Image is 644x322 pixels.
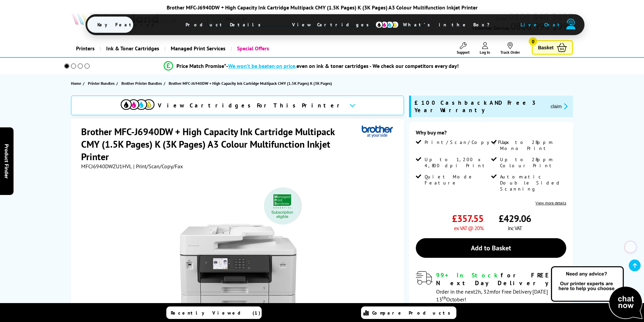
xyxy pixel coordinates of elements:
[282,16,385,33] span: View Cartridges
[166,306,262,319] a: Recently Viewed (1)
[508,225,522,231] span: inc VAT
[171,310,261,316] span: Recently Viewed (1)
[499,212,531,225] span: £429.06
[416,129,566,139] div: Why buy me?
[3,144,10,178] span: Product Finder
[538,43,553,52] span: Basket
[375,21,399,28] img: cmyk-icon.svg
[71,80,81,87] span: Home
[475,288,494,295] span: 2h, 32m
[521,22,563,28] span: Live Chat
[500,42,520,55] a: Track Order
[457,50,470,55] span: Support
[175,17,275,33] span: Product Details
[88,80,116,87] a: Printer Bundles
[87,17,168,33] span: Key Features
[228,63,296,69] span: We won’t be beaten on price,
[372,310,454,316] span: Compare Products
[133,163,183,170] span: | Print/Scan/Copy/Fax
[480,42,490,55] a: Log In
[436,271,501,279] span: 99+ In Stock
[164,40,231,57] a: Managed Print Services
[500,174,565,192] span: Automatic Double Sided Scanning
[121,99,154,110] img: View Cartridges
[121,80,162,87] span: Brother Printer Bundles
[169,80,332,87] span: Brother MFC-J6940DW + High Capacity Ink Cartridge Multipack CMY (1.5K Pages) K (3K Pages)
[549,265,644,321] img: Open Live Chat window
[81,125,362,163] h1: Brother MFC-J6940DW + High Capacity Ink Cartridge Multipack CMY (1.5K Pages) K (3K Pages) A3 Colo...
[416,238,566,258] a: Add to Basket
[81,163,132,170] span: MFCJ6940DWZU1HVL
[361,306,456,319] a: Compare Products
[480,50,490,55] span: Log In
[55,60,568,72] li: modal_Promise
[535,200,566,205] a: View more details
[158,102,344,109] span: View Cartridges For This Printer
[425,174,490,186] span: Quiet Mode Feature
[454,225,483,231] span: ex VAT @ 20%
[436,288,548,303] span: Order in the next for Free Delivery [DATE] 13 October!
[71,80,83,87] a: Home
[362,125,393,138] img: Brother
[106,40,159,57] span: Ink & Toner Cartridges
[529,37,537,46] span: 0
[566,19,576,29] img: user-headset-duotone.svg
[416,271,566,302] div: modal_delivery
[231,40,274,57] a: Special Offers
[452,212,483,225] span: £357.55
[71,40,100,57] a: Printers
[226,63,459,69] div: - even on ink & toner cartridges - We check our competitors every day!
[86,4,559,11] div: Brother MFC-J6940DW + High Capacity Ink Cartridge Multipack CMY (1.5K Pages) K (3K Pages) A3 Colo...
[532,40,573,55] a: Basket 0
[500,156,565,169] span: Up to 28ppm Colour Print
[393,17,506,33] span: What’s in the Box?
[100,40,164,57] a: Ink & Toner Cartridges
[88,80,115,87] span: Printer Bundles
[169,80,334,87] a: Brother MFC-J6940DW + High Capacity Ink Cartridge Multipack CMY (1.5K Pages) K (3K Pages)
[549,102,570,110] button: promo-description
[425,156,490,169] span: Up to 1,200 x 4,800 dpi Print
[436,271,566,287] div: for FREE Next Day Delivery
[172,183,305,316] img: Brother MFC-J6940DW + High Capacity Ink Cartridge Multipack CMY (1.5K Pages) K (3K Pages)
[500,139,565,151] span: Up to 28ppm Mono Print
[425,139,511,145] span: Print/Scan/Copy/Fax
[442,295,446,301] sup: th
[457,42,470,55] a: Support
[121,80,164,87] a: Brother Printer Bundles
[414,99,545,114] span: £100 Cashback AND Free 3 Year Warranty
[176,63,226,69] span: Price Match Promise*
